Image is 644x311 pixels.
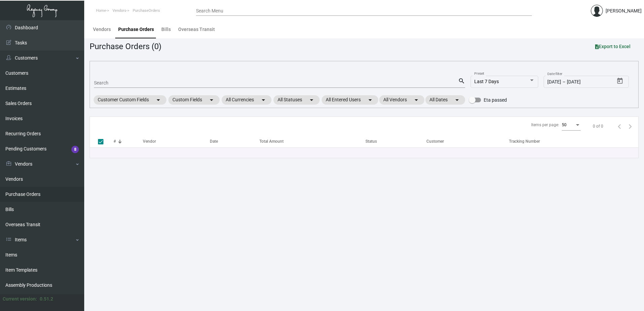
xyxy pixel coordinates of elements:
[40,296,53,303] div: 0.51.2
[509,138,638,144] div: Tracking Number
[562,123,567,127] span: 50
[161,26,171,33] div: Bills
[625,121,636,132] button: Next page
[322,95,378,105] mat-chip: All Entered Users
[259,138,365,144] div: Total Amount
[154,96,162,104] mat-icon: arrow_drop_down
[178,26,215,33] div: Overseas Transit
[133,8,160,13] span: PurchaseOrders
[590,40,636,53] button: Export to Excel
[366,96,374,104] mat-icon: arrow_drop_down
[210,138,259,144] div: Date
[615,76,625,87] button: Open calendar
[379,95,424,105] mat-chip: All Vendors
[273,95,320,105] mat-chip: All Statuses
[426,138,509,144] div: Customer
[112,8,126,13] span: Vendors
[90,40,161,53] div: Purchase Orders (0)
[207,96,216,104] mat-icon: arrow_drop_down
[562,123,581,128] mat-select: Items per page:
[114,138,116,144] div: #
[365,138,427,144] div: Status
[94,95,166,105] mat-chip: Customer Custom Fields
[453,96,461,104] mat-icon: arrow_drop_down
[458,77,465,85] mat-icon: search
[168,95,220,105] mat-chip: Custom Fields
[614,121,625,132] button: Previous page
[210,138,218,144] div: Date
[606,7,642,14] div: [PERSON_NAME]
[474,79,499,84] span: Last 7 Days
[595,44,631,49] span: Export to Excel
[591,5,603,17] img: admin@bootstrapmaster.com
[259,96,267,104] mat-icon: arrow_drop_down
[562,79,566,85] span: –
[3,296,37,303] div: Current version:
[96,8,106,13] span: Home
[308,96,316,104] mat-icon: arrow_drop_down
[567,79,599,85] input: End date
[593,123,603,129] div: 0 of 0
[114,138,143,144] div: #
[509,138,540,144] div: Tracking Number
[547,79,561,85] input: Start date
[259,138,284,144] div: Total Amount
[222,95,271,105] mat-chip: All Currencies
[426,138,444,144] div: Customer
[118,26,154,33] div: Purchase Orders
[484,96,507,104] span: Eta passed
[412,96,420,104] mat-icon: arrow_drop_down
[93,26,111,33] div: Vendors
[143,138,210,144] div: Vendor
[365,138,377,144] div: Status
[425,95,465,105] mat-chip: All Dates
[143,138,156,144] div: Vendor
[531,122,559,128] div: Items per page:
